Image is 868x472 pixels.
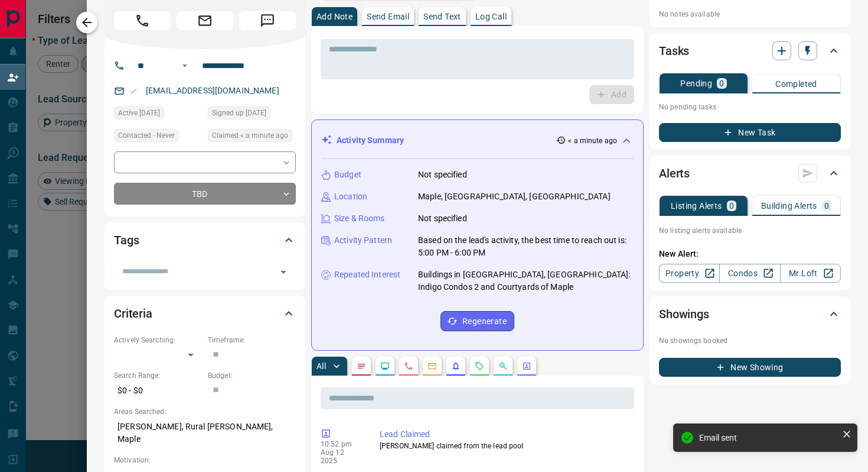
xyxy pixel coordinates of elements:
[423,12,461,21] p: Send Text
[114,299,296,328] div: Criteria
[208,335,296,345] p: Timeframe:
[239,11,296,30] span: Message
[659,358,841,377] button: New Showing
[321,130,634,151] div: Activity Summary< a minute ago
[418,212,467,225] p: Not specified
[114,381,202,400] p: $0 - $0
[498,361,508,371] svg: Opportunities
[659,248,841,260] p: New Alert:
[380,441,629,451] p: [PERSON_NAME] claimed from the lead pool
[334,234,392,247] p: Activity Pattern
[659,98,841,116] p: No pending tasks
[418,234,634,259] p: Based on the lead's activity, the best time to reach out is: 5:00 PM - 6:00 PM
[114,106,202,123] div: Mon Aug 11 2025
[275,264,292,280] button: Open
[659,123,841,142] button: New Task
[380,428,629,441] p: Lead Claimed
[380,361,390,371] svg: Lead Browsing Activity
[719,79,724,88] p: 0
[775,80,817,88] p: Completed
[114,406,296,417] p: Areas Searched:
[114,455,296,465] p: Motivation:
[114,183,296,205] div: TBD
[334,169,361,181] p: Budget
[118,130,175,141] span: Contacted - Never
[334,212,385,225] p: Size & Rooms
[522,361,531,371] svg: Agent Actions
[146,86,279,95] a: [EMAIL_ADDRESS][DOMAIN_NAME]
[212,130,288,141] span: Claimed < a minute ago
[321,440,362,448] p: 10:52 pm
[729,202,734,210] p: 0
[208,129,296,146] div: Tue Aug 12 2025
[404,361,413,371] svg: Calls
[659,264,720,283] a: Property
[177,11,233,30] span: Email
[451,361,461,371] svg: Listing Alerts
[316,12,353,21] p: Add Note
[114,304,152,323] h2: Criteria
[428,361,437,371] svg: Emails
[337,134,404,147] p: Activity Summary
[114,335,202,345] p: Actively Searching:
[208,106,296,123] div: Tue Feb 11 2025
[475,361,484,371] svg: Requests
[212,107,266,119] span: Signed up [DATE]
[659,41,689,60] h2: Tasks
[659,159,841,187] div: Alerts
[178,59,192,73] button: Open
[114,11,171,30] span: Call
[418,269,634,293] p: Buildings in [GEOGRAPHIC_DATA], [GEOGRAPHIC_DATA]: Indigo Condos 2 and Courtyards of Maple
[114,231,139,250] h2: Tags
[659,335,841,346] p: No showings booked
[659,37,841,65] div: Tasks
[114,370,202,381] p: Search Range:
[824,202,829,210] p: 0
[699,433,837,442] div: Email sent
[357,361,366,371] svg: Notes
[334,190,367,203] p: Location
[418,169,467,181] p: Not specified
[761,202,817,210] p: Building Alerts
[659,164,690,183] h2: Alerts
[321,448,362,465] p: Aug 12 2025
[316,362,326,370] p: All
[475,12,507,21] p: Log Call
[659,9,841,20] p: No notes available
[118,107,160,119] span: Active [DATE]
[114,417,296,449] p: [PERSON_NAME], Rural [PERSON_NAME], Maple
[680,79,712,88] p: Pending
[659,305,709,324] h2: Showings
[367,12,409,21] p: Send Email
[440,311,514,331] button: Regenerate
[671,202,722,210] p: Listing Alerts
[208,370,296,381] p: Budget:
[568,135,617,146] p: < a minute ago
[780,264,841,283] a: Mr.Loft
[719,264,780,283] a: Condos
[334,269,400,281] p: Repeated Interest
[659,225,841,236] p: No listing alerts available
[114,226,296,254] div: Tags
[418,190,611,203] p: Maple, [GEOGRAPHIC_DATA], [GEOGRAPHIC_DATA]
[129,87,138,95] svg: Email Valid
[659,300,841,328] div: Showings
